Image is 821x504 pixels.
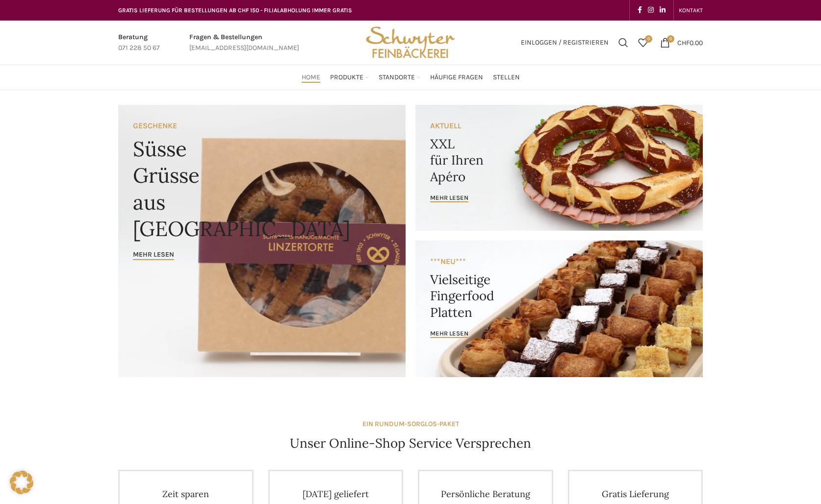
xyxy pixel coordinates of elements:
span: 0 [667,35,674,43]
a: Banner link [415,105,703,231]
a: mehr lesen [430,194,468,203]
a: Facebook social link [635,3,645,17]
span: Home [302,73,320,82]
a: Produkte [330,68,369,87]
span: Häufige Fragen [430,73,483,82]
strong: EIN RUNDUM-SORGLOS-PAKET [362,420,459,428]
h4: Gratis Lieferung [584,488,687,500]
h4: Zeit sparen [134,488,237,500]
span: mehr lesen [430,194,468,202]
span: Einloggen / Registrieren [521,39,609,46]
h4: Unser Online-Shop Service Versprechen [290,434,531,452]
bdi: 0.00 [677,38,703,47]
a: Suchen [614,33,633,52]
a: KONTAKT [679,0,703,20]
a: Standorte [379,68,420,87]
img: Bäckerei Schwyter [362,21,459,65]
a: Infobox link [189,32,299,54]
a: Einloggen / Registrieren [516,33,614,52]
a: 0 [633,33,653,52]
a: Stellen [493,68,520,87]
h4: Persönliche Beratung [434,488,537,500]
span: GRATIS LIEFERUNG FÜR BESTELLUNGEN AB CHF 150 - FILIALABHOLUNG IMMER GRATIS [118,7,352,14]
span: Standorte [379,73,415,82]
a: Häufige Fragen [430,68,483,87]
span: Stellen [493,73,520,82]
a: Linkedin social link [657,3,668,17]
a: Instagram social link [645,3,657,17]
span: CHF [677,38,690,47]
div: Meine Wunschliste [633,33,653,52]
a: Banner link [415,240,703,377]
a: Banner link [118,105,406,377]
h4: [DATE] geliefert [284,488,387,500]
div: Secondary navigation [674,0,708,20]
a: 0 CHF0.00 [655,33,708,52]
a: Infobox link [118,32,160,54]
span: 0 [645,35,652,43]
a: Home [302,68,320,87]
div: Main navigation [113,68,708,87]
span: KONTAKT [679,7,703,14]
span: Produkte [330,73,363,82]
a: Site logo [362,38,459,46]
